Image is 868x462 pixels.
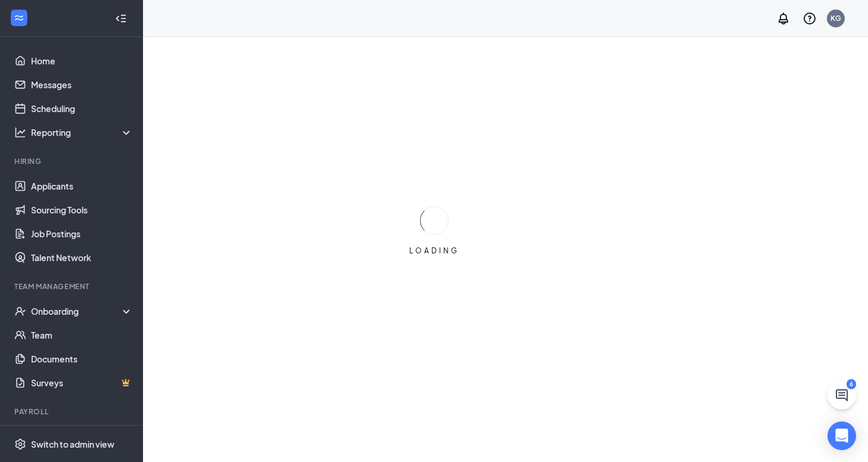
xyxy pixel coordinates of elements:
[827,421,856,450] div: Open Intercom Messenger
[835,388,849,402] svg: ChatActive
[802,11,817,26] svg: QuestionInfo
[31,371,133,395] a: SurveysCrown
[31,198,133,222] a: Sourcing Tools
[405,246,464,256] div: LOADING
[31,438,114,450] div: Switch to admin view
[14,407,130,417] div: Payroll
[14,438,26,450] svg: Settings
[31,246,133,269] a: Talent Network
[31,305,123,317] div: Onboarding
[31,97,133,120] a: Scheduling
[31,126,133,138] div: Reporting
[31,347,133,371] a: Documents
[776,11,791,26] svg: Notifications
[31,49,133,73] a: Home
[14,156,130,166] div: Hiring
[847,379,856,389] div: 6
[31,73,133,97] a: Messages
[14,281,130,292] div: Team Management
[115,13,127,24] svg: Collapse
[31,174,133,198] a: Applicants
[31,222,133,246] a: Job Postings
[827,381,856,410] button: ChatActive
[13,12,25,24] svg: WorkstreamLogo
[14,305,26,317] svg: UserCheck
[31,323,133,347] a: Team
[830,13,841,23] div: KG
[14,126,26,138] svg: Analysis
